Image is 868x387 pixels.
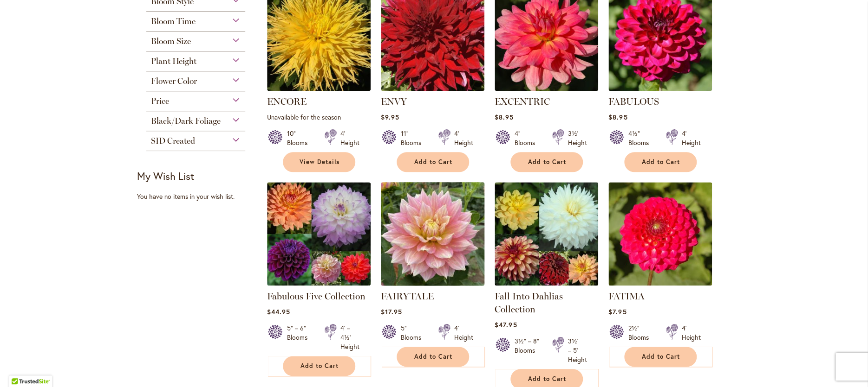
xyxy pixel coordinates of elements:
[300,158,339,166] span: View Details
[682,129,701,147] div: 4' Height
[510,152,583,172] button: Add to Cart
[608,291,645,302] a: FATIMA
[401,129,427,147] div: 11" Blooms
[151,136,195,146] span: SID Created
[381,291,434,302] a: FAIRYTALE
[515,336,541,364] div: 3½" – 8" Blooms
[495,320,517,329] span: $47.95
[397,347,469,367] button: Add to Cart
[608,307,627,316] span: $7.95
[401,324,427,342] div: 5" Blooms
[608,182,712,285] img: FATIMA
[267,279,371,287] a: Fabulous Five Collection
[568,336,587,364] div: 3½' – 5' Height
[151,96,169,106] span: Price
[267,96,307,107] a: ENCORE
[454,324,473,342] div: 4' Height
[495,291,563,315] a: Fall Into Dahlias Collection
[137,192,261,201] div: You have no items in your wish list.
[7,354,33,380] iframe: Launch Accessibility Center
[568,129,587,147] div: 3½' Height
[267,84,371,93] a: ENCORE
[682,324,701,342] div: 4' Height
[151,76,197,86] span: Flower Color
[151,36,191,46] span: Bloom Size
[642,353,680,361] span: Add to Cart
[340,324,359,351] div: 4' – 4½' Height
[528,158,566,166] span: Add to Cart
[414,158,452,166] span: Add to Cart
[628,129,654,147] div: 4½" Blooms
[151,56,196,66] span: Plant Height
[608,84,712,93] a: FABULOUS
[495,279,598,287] a: Fall Into Dahlias Collection
[495,96,550,107] a: EXCENTRIC
[378,180,487,288] img: Fairytale
[414,353,452,361] span: Add to Cart
[300,362,339,370] span: Add to Cart
[381,279,484,287] a: Fairytale
[381,84,484,93] a: Envy
[381,307,402,316] span: $17.95
[381,96,407,107] a: ENVY
[267,113,371,121] p: Unavailable for the season
[287,324,313,351] div: 5" – 6" Blooms
[608,96,659,107] a: FABULOUS
[340,129,359,147] div: 4' Height
[137,169,194,183] strong: My Wish List
[381,113,399,121] span: $9.95
[267,307,290,316] span: $44.95
[454,129,473,147] div: 4' Height
[287,129,313,147] div: 10" Blooms
[624,152,697,172] button: Add to Cart
[608,113,627,121] span: $8.95
[267,291,365,302] a: Fabulous Five Collection
[515,129,541,147] div: 4" Blooms
[267,182,371,285] img: Fabulous Five Collection
[495,84,598,93] a: EXCENTRIC
[528,375,566,383] span: Add to Cart
[283,152,355,172] a: View Details
[283,356,355,376] button: Add to Cart
[495,182,598,285] img: Fall Into Dahlias Collection
[608,279,712,287] a: FATIMA
[151,116,221,126] span: Black/Dark Foliage
[628,324,654,342] div: 2½" Blooms
[495,113,514,121] span: $8.95
[624,347,697,367] button: Add to Cart
[397,152,469,172] button: Add to Cart
[151,16,196,26] span: Bloom Time
[642,158,680,166] span: Add to Cart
